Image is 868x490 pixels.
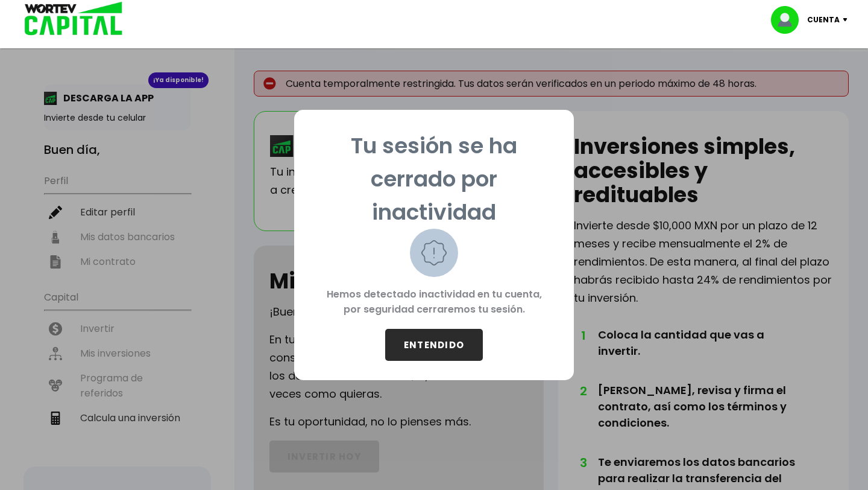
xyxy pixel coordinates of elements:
p: Hemos detectado inactividad en tu cuenta, por seguridad cerraremos tu sesión. [313,277,555,329]
img: warning [410,229,458,277]
button: ENTENDIDO [385,329,483,361]
img: profile-image [771,6,807,34]
img: icon-down [840,18,856,22]
p: Cuenta [807,11,840,29]
p: Tu sesión se ha cerrado por inactividad [313,129,555,229]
